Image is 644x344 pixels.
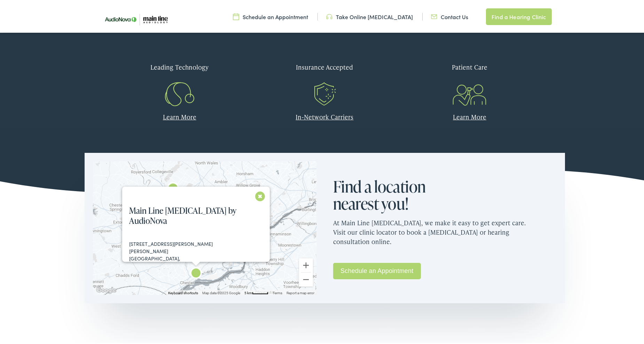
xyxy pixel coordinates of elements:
a: Schedule an Appointment [233,11,308,19]
div: [STREET_ADDRESS][PERSON_NAME] [129,239,213,246]
h2: Find a location nearest you! [333,177,445,211]
img: utility icon [233,11,239,19]
img: utility icon [431,11,437,19]
a: Leading Technology [112,55,247,97]
a: Terms (opens in new tab) [273,290,282,294]
a: Learn More [163,111,196,120]
a: Report a map error [286,290,314,294]
a: Learn More [453,111,486,120]
a: Contact Us [431,11,468,19]
h2: What makes us different [112,16,537,33]
button: Zoom in [299,257,313,271]
img: Google [95,284,118,294]
button: Zoom out [299,271,313,285]
button: Close [254,189,266,201]
div: Patient Care [402,55,537,76]
a: Find a Hearing Clinic [486,7,551,24]
div: Insurance Accepted [257,55,392,76]
span: 5 km [244,290,252,294]
a: Open this area in Google Maps (opens a new window) [95,284,118,294]
img: utility icon [326,11,332,19]
a: Schedule an Appointment [333,261,421,278]
div: Main Line Audiology by AudioNova [188,264,204,281]
button: Map Scale: 5 km per 43 pixels [242,289,270,294]
span: Map data ©2025 Google [202,290,240,294]
a: Main Line [MEDICAL_DATA] by AudioNova [129,203,236,225]
div: Main Line Audiology by AudioNova [165,179,181,196]
div: [PERSON_NAME][GEOGRAPHIC_DATA], [GEOGRAPHIC_DATA] 19078 [129,246,213,268]
p: At Main Line [MEDICAL_DATA], we make it easy to get expert care. Visit our clinic locator to book... [333,211,557,250]
a: Take Online [MEDICAL_DATA] [326,11,413,19]
a: Patient Care [402,55,537,97]
button: Keyboard shortcuts [168,289,198,294]
div: Leading Technology [112,55,247,76]
a: In-Network Carriers [296,111,353,120]
a: Insurance Accepted [257,55,392,97]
